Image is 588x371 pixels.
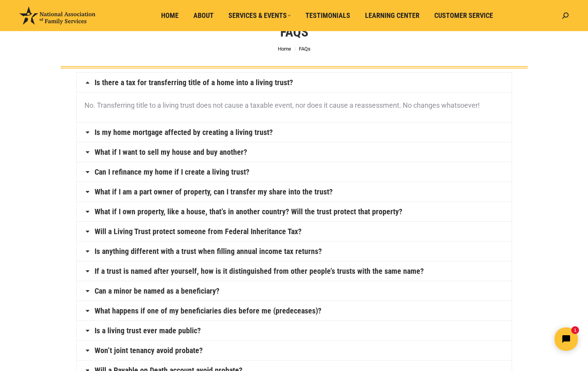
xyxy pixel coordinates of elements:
a: Is a living trust ever made public? [95,327,201,334]
span: Learning Center [365,11,419,20]
h1: FAQs [280,23,308,40]
span: Customer Service [434,11,493,20]
a: Customer Service [429,8,498,23]
a: What if I own property, like a house, that’s in another country? Will the trust protect that prop... [95,208,402,215]
iframe: Tidio Chat [451,321,584,357]
a: About [188,8,219,23]
a: Is anything different with a trust when filling annual income tax returns? [95,247,322,255]
a: Home [156,8,184,23]
a: What if I want to sell my house and buy another? [95,148,247,156]
img: National Association of Family Services [19,7,95,24]
a: Is there a tax for transferring title of a home into a living trust? [95,79,293,86]
span: About [193,11,214,20]
a: Testimonials [300,8,356,23]
a: What happens if one of my beneficiaries dies before me (predeceases)? [95,307,321,315]
a: If a trust is named after yourself, how is it distinguished from other people’s trusts with the s... [95,267,424,275]
a: Home [278,46,291,52]
a: Learning Center [360,8,425,23]
a: Is my home mortgage affected by creating a living trust? [95,128,273,136]
span: Home [161,11,179,20]
a: Will a Living Trust protect someone from Federal Inheritance Tax? [95,227,302,235]
p: No. Transferring title to a living trust does not cause a taxable event, nor does it cause a reas... [84,98,504,112]
a: Can I refinance my home if I create a living trust? [95,168,249,176]
span: Testimonials [305,11,350,20]
span: FAQs [299,46,311,52]
a: What if I am a part owner of property, can I transfer my share into the trust? [95,188,333,196]
a: Won’t joint tenancy avoid probate? [95,346,203,354]
span: Services & Events [228,11,291,20]
a: Can a minor be named as a beneficiary? [95,287,219,295]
